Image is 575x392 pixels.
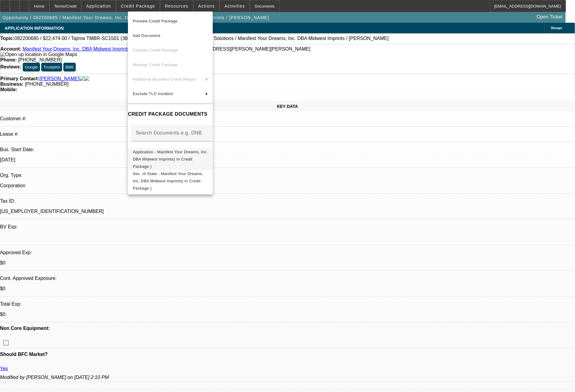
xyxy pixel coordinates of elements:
span: Application - Manifest Your Dreams, Inc. DBA Midwest Imprints( In Credit Package ) [133,150,208,169]
span: Preview Credit Package [133,19,178,23]
h4: CREDIT PACKAGE DOCUMENTS [128,111,213,118]
mat-label: Search Documents e.g. DNB [136,130,202,135]
span: Add Document [133,33,160,38]
button: Sec. of State - Manifest Your Dreams, Inc. DBA Midwest Imprints( In Credit Package ) [128,170,213,192]
span: Exclude TLO Incident [133,91,173,96]
button: Application - Manifest Your Dreams, Inc. DBA Midwest Imprints( In Credit Package ) [128,148,213,170]
span: Sec. of State - Manifest Your Dreams, Inc. DBA Midwest Imprints( In Credit Package ) [133,171,203,191]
